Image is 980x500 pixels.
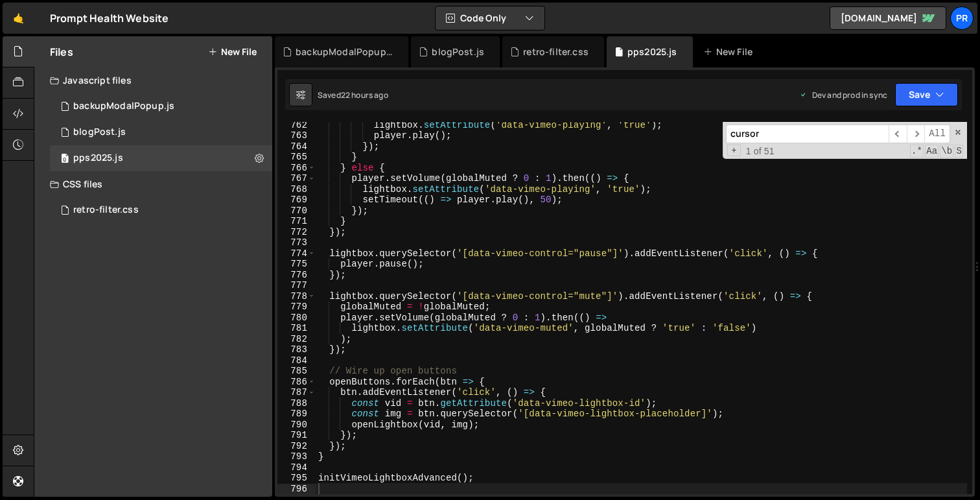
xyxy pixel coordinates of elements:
div: 793 [277,451,316,462]
span: CaseSensitive Search [925,145,939,158]
div: 762 [277,120,316,131]
span: Whole Word Search [940,145,953,158]
div: 764 [277,141,316,152]
div: Dev and prod in sync [799,89,887,101]
span: 1 of 51 [741,146,780,157]
div: 778 [277,291,316,302]
a: [DOMAIN_NAME] [830,6,946,30]
div: 783 [277,344,316,355]
div: CSS files [34,171,272,197]
h2: Files [50,45,73,59]
div: 789 [277,409,316,420]
div: 772 [277,227,316,238]
a: Pr [950,6,974,30]
div: 22 hours ago [341,89,388,101]
div: 16625/45860.js [50,93,272,119]
div: pps2025.js [627,45,677,58]
span: Alt-Enter [924,125,950,143]
div: 767 [277,173,316,184]
div: 766 [277,163,316,174]
div: 794 [277,462,316,473]
div: 768 [277,184,316,195]
div: backupModalPopup.js [73,101,174,112]
div: 780 [277,313,316,324]
div: Prompt Health Website [50,10,169,26]
div: 786 [277,377,316,388]
input: Search for [726,125,889,143]
div: 777 [277,280,316,291]
div: retro-filter.css [523,45,589,58]
div: 16625/45443.css [50,197,272,223]
div: 16625/45859.js [50,119,272,145]
div: 769 [277,195,316,206]
div: 790 [277,420,316,431]
span: 0 [61,154,69,165]
div: Saved [318,89,388,101]
div: 763 [277,130,316,141]
div: 775 [277,259,316,270]
button: Save [895,83,958,106]
span: ​ [889,125,907,143]
span: Search In Selection [955,145,963,158]
span: RegExp Search [910,145,924,158]
div: 795 [277,473,316,484]
span: ​ [907,125,925,143]
div: 784 [277,355,316,366]
div: 787 [277,387,316,398]
div: blogPost.js [73,126,126,138]
div: 781 [277,323,316,334]
div: 779 [277,302,316,313]
div: 773 [277,237,316,248]
div: pps2025.js [73,152,123,164]
div: 776 [277,270,316,281]
div: blogPost.js [432,45,484,58]
div: 770 [277,206,316,217]
div: 771 [277,216,316,227]
div: 16625/45293.js [50,145,272,171]
div: New File [703,45,758,58]
div: retro-filter.css [73,204,139,216]
a: 🤙 [3,3,34,34]
div: backupModalPopup.js [296,45,393,58]
div: 782 [277,334,316,345]
span: Toggle Replace mode [727,145,741,157]
div: 796 [277,484,316,495]
div: 785 [277,366,316,377]
div: 788 [277,398,316,409]
div: Javascript files [34,67,272,93]
div: 792 [277,441,316,452]
div: 791 [277,430,316,441]
button: Code Only [436,6,544,30]
div: 765 [277,152,316,163]
button: New File [208,47,257,57]
div: 774 [277,248,316,259]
